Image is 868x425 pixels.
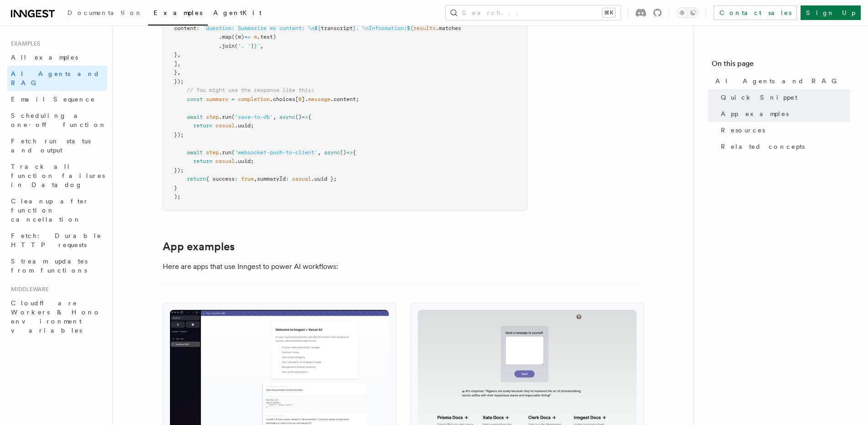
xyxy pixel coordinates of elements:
[302,96,308,102] span: ].
[174,167,184,173] span: });
[177,61,180,67] span: ,
[216,158,235,164] span: casual
[7,91,107,107] a: Email Sequence
[7,40,40,47] span: Examples
[11,137,91,154] span: Fetch run status and output
[717,89,850,106] a: Quick Snippet
[216,122,235,129] span: casual
[11,163,105,188] span: Track all function failures in Datadog
[324,149,340,156] span: async
[193,122,212,129] span: return
[154,9,202,16] span: Examples
[231,96,235,102] span: =
[219,43,235,49] span: .join
[231,149,235,156] span: (
[257,176,286,182] span: summaryId
[279,114,295,120] span: async
[302,114,308,120] span: =>
[203,25,314,31] span: `Question: Summarize my content: \n
[208,3,267,25] a: AgentKit
[714,5,797,20] a: Contact sales
[235,176,238,182] span: :
[308,96,330,102] span: message
[238,43,251,49] span: '. '
[238,96,270,102] span: completion
[292,176,311,182] span: casual
[721,142,805,151] span: Related concepts
[187,176,206,182] span: return
[231,114,235,120] span: (
[298,96,302,102] span: 0
[174,185,177,191] span: }
[717,138,850,155] a: Related concepts
[174,193,180,200] span: );
[801,5,861,20] a: Sign Up
[219,34,231,40] span: .map
[7,295,107,339] a: Cloudflare Workers & Hono environment variables
[7,49,107,66] a: All examples
[257,43,260,49] span: `
[7,253,107,278] a: Stream updates from functions
[413,25,436,31] span: results
[148,3,208,25] a: Examples
[177,51,180,58] span: ,
[11,197,89,223] span: Cleanup after function cancellation
[340,149,346,156] span: ()
[62,3,148,25] a: Documentation
[219,114,231,120] span: .run
[318,149,321,156] span: ,
[235,114,273,120] span: 'save-to-db'
[346,149,353,156] span: =>
[270,96,298,102] span: .choices[
[187,87,314,93] span: // You might use the response like this:
[260,43,263,49] span: ,
[254,176,257,182] span: ,
[174,69,177,76] span: }
[163,260,527,273] p: Here are apps that use Inngest to power AI workflows:
[11,70,100,86] span: AI Agents and RAG
[219,149,231,156] span: .run
[321,25,353,31] span: transcript
[602,8,615,17] kbd: ⌘K
[11,232,102,248] span: Fetch: Durable HTTP requests
[286,176,289,182] span: :
[254,34,257,40] span: m
[677,7,699,18] button: Toggle dark mode
[187,114,203,120] span: await
[353,25,356,31] span: }
[356,25,407,31] span: . \nInformation:
[11,299,101,334] span: Cloudflare Workers & Hono environment variables
[206,96,228,102] span: summary
[174,25,196,31] span: content
[11,96,95,103] span: Email Sequence
[407,25,413,31] span: ${
[11,112,107,128] span: Scheduling a one-off function
[257,34,276,40] span: .text)
[213,9,262,16] span: AgentKit
[353,149,356,156] span: {
[231,34,244,40] span: ((m)
[67,9,143,16] span: Documentation
[721,93,797,102] span: Quick Snippet
[251,43,254,49] span: )
[235,43,238,49] span: (
[7,286,49,293] span: Middleware
[7,107,107,133] a: Scheduling a one-off function
[11,54,78,61] span: All examples
[7,133,107,158] a: Fetch run status and output
[330,96,359,102] span: .content;
[241,176,254,182] span: true
[712,73,850,89] a: AI Agents and RAG
[7,193,107,228] a: Cleanup after function cancellation
[235,149,318,156] span: 'websocket-push-to-client'
[717,122,850,138] a: Resources
[244,34,251,40] span: =>
[7,228,107,253] a: Fetch: Durable HTTP requests
[174,132,184,138] span: });
[174,78,184,85] span: });
[206,176,235,182] span: { success
[196,25,200,31] span: :
[7,66,107,91] a: AI Agents and RAG
[314,25,321,31] span: ${
[235,158,254,164] span: .uuid;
